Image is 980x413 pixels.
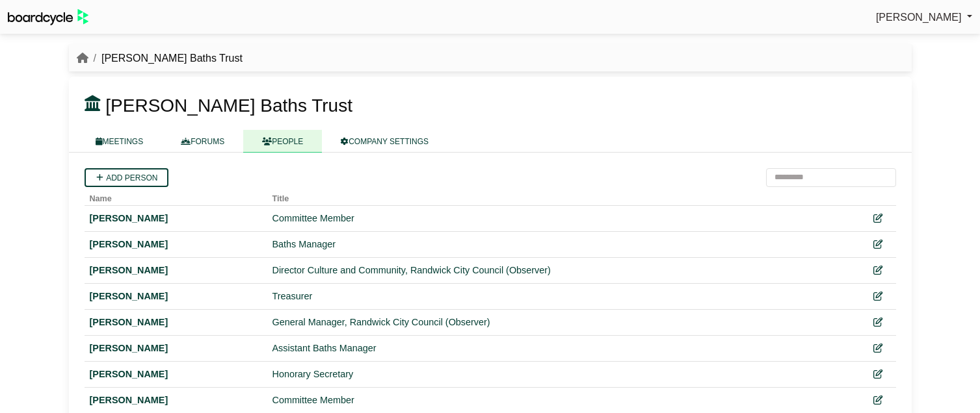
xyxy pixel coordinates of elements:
[90,393,262,408] div: [PERSON_NAME]
[865,263,891,278] div: Edit
[85,168,168,187] a: Add person
[90,341,262,356] div: [PERSON_NAME]
[865,315,891,330] div: Edit
[272,211,854,226] div: Committee Member
[90,367,262,382] div: [PERSON_NAME]
[272,237,854,252] div: Baths Manager
[90,211,262,226] div: [PERSON_NAME]
[865,367,891,382] div: Edit
[272,341,854,356] div: Assistant Baths Manager
[88,50,243,67] li: [PERSON_NAME] Baths Trust
[322,130,447,153] a: COMPANY SETTINGS
[77,50,243,67] nav: breadcrumb
[865,211,891,226] div: Edit
[272,393,854,408] div: Committee Member
[8,9,88,25] img: BoardcycleBlackGreen-aaafeed430059cb809a45853b8cf6d952af9d84e6e89e1f1685b34bfd5cb7d64.svg
[77,130,163,153] a: MEETINGS
[90,289,262,304] div: [PERSON_NAME]
[865,341,891,356] div: Edit
[876,9,972,26] a: [PERSON_NAME]
[272,315,854,330] div: General Manager, Randwick City Council (Observer)
[865,289,891,304] div: Edit
[90,263,262,278] div: [PERSON_NAME]
[85,187,267,206] th: Name
[272,263,854,278] div: Director Culture and Community, Randwick City Council (Observer)
[90,315,262,330] div: [PERSON_NAME]
[243,130,322,153] a: PEOPLE
[267,187,860,206] th: Title
[105,95,352,116] span: [PERSON_NAME] Baths Trust
[865,237,891,252] div: Edit
[272,367,854,382] div: Honorary Secretary
[90,237,262,252] div: [PERSON_NAME]
[272,289,854,304] div: Treasurer
[162,130,243,153] a: FORUMS
[876,12,962,23] span: [PERSON_NAME]
[865,393,891,408] div: Edit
